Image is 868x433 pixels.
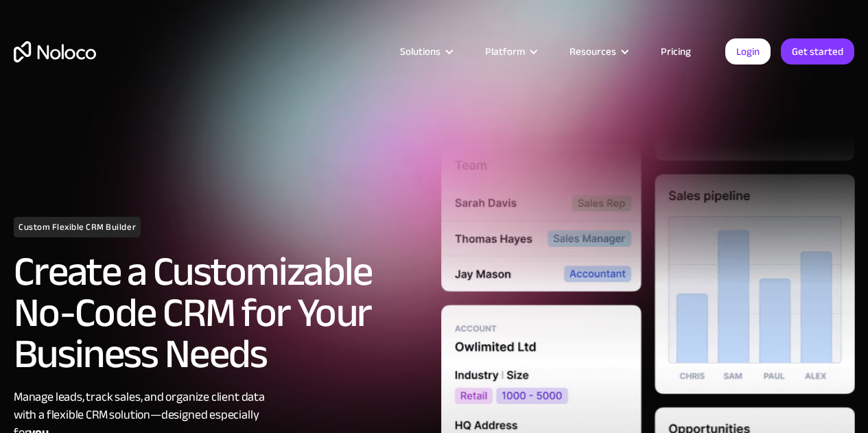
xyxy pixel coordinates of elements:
[383,43,468,60] div: Solutions
[14,217,141,237] h1: Custom Flexible CRM Builder
[485,43,525,60] div: Platform
[468,43,552,60] div: Platform
[570,43,616,60] div: Resources
[14,41,96,62] a: home
[552,43,644,60] div: Resources
[14,251,427,375] h2: Create a Customizable No-Code CRM for Your Business Needs
[400,43,441,60] div: Solutions
[644,43,708,60] a: Pricing
[781,38,854,65] a: Get started
[725,38,771,65] a: Login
